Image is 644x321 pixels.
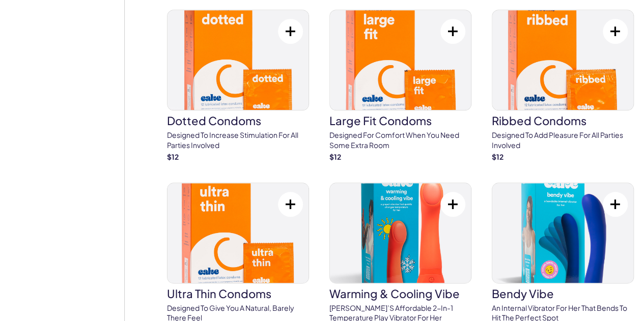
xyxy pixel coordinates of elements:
[167,115,309,126] h3: Dotted Condoms
[167,130,309,150] p: Designed to increase stimulation for all parties involved
[167,288,309,299] h3: Ultra Thin Condoms
[492,115,634,126] h3: Ribbed Condoms
[492,183,633,283] img: Bendy Vibe
[167,10,309,162] a: Dotted CondomsDotted CondomsDesigned to increase stimulation for all parties involved$12
[329,130,471,150] p: Designed for comfort when you need some extra room
[330,183,471,283] img: Warming & Cooling Vibe
[329,152,341,161] strong: $ 12
[492,130,634,150] p: Designed to add pleasure for all parties involved
[492,10,634,162] a: Ribbed CondomsRibbed CondomsDesigned to add pleasure for all parties involved$12
[492,10,633,110] img: Ribbed Condoms
[167,10,309,110] img: Dotted Condoms
[330,10,471,110] img: Large Fit Condoms
[329,10,471,162] a: Large Fit CondomsLarge Fit CondomsDesigned for comfort when you need some extra room$12
[329,115,471,126] h3: Large Fit Condoms
[167,183,309,283] img: Ultra Thin Condoms
[492,288,634,299] h3: Bendy Vibe
[167,152,179,161] strong: $ 12
[329,288,471,299] h3: Warming & Cooling Vibe
[492,152,503,161] strong: $ 12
